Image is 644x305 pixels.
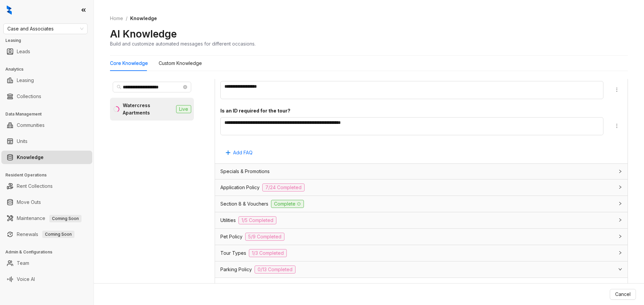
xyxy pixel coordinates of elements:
li: / [126,15,127,22]
a: Home [109,15,124,22]
span: collapsed [618,218,622,222]
div: Pet Policy5/9 Completed [215,229,628,245]
span: Case and Associates [7,24,84,34]
span: expanded [618,267,622,271]
span: close-circle [183,85,187,89]
span: Section 8 & Vouchers [220,200,268,208]
li: Collections [1,90,92,103]
li: Renewals [1,228,92,241]
a: Move Outs [17,196,41,209]
li: Rent Collections [1,179,92,193]
a: Leasing [17,74,34,87]
div: Watercress Apartments [123,102,173,117]
span: Coming Soon [42,231,74,238]
a: Units [17,135,28,148]
div: Section 8 & VouchersComplete [215,196,628,212]
a: RenewalsComing Soon [17,228,74,241]
span: Coming Soon [49,215,82,222]
div: Application Policy7/24 Completed [215,179,628,196]
div: Core Knowledge [110,60,148,67]
h3: Resident Operations [5,172,94,178]
div: Utilities1/5 Completed [215,212,628,228]
span: collapsed [618,234,622,238]
span: 1/3 Completed [249,249,287,257]
img: logo [7,5,12,15]
span: 5/9 Completed [245,233,284,241]
div: Is an ID required for the tour? [220,107,603,115]
li: Units [1,135,92,148]
span: 7/24 Completed [262,183,305,192]
span: collapsed [618,202,622,206]
span: 1/5 Completed [238,216,276,224]
a: Leads [17,45,30,58]
h3: Data Management [5,111,94,117]
span: collapsed [618,185,622,189]
a: Knowledge [17,151,44,164]
button: Add FAQ [220,147,258,158]
span: Complete [271,200,304,208]
span: Tour Types [220,249,246,257]
li: Communities [1,119,92,132]
span: collapsed [618,251,622,255]
span: Live [176,105,191,113]
a: Voice AI [17,273,35,286]
span: 0/13 Completed [255,265,296,274]
li: Leasing [1,74,92,87]
span: Add FAQ [233,149,253,156]
h3: Admin & Configurations [5,249,94,255]
span: Pet Policy [220,233,243,240]
a: Communities [17,119,45,132]
div: Build and customize automated messages for different occasions. [110,40,256,47]
h3: Analytics [5,66,94,72]
span: Specials & Promotions [220,168,270,175]
div: Parking Policy0/13 Completed [215,261,628,278]
a: Collections [17,90,41,103]
span: more [614,123,620,129]
a: Team [17,256,29,270]
span: collapsed [618,169,622,173]
li: Leads [1,45,92,58]
span: Parking Policy [220,266,252,273]
div: Tour Types1/3 Completed [215,245,628,261]
div: Specials & Promotions [215,164,628,179]
li: Team [1,256,92,270]
span: Utilities [220,217,236,224]
span: Application Policy [220,184,260,191]
a: Rent Collections [17,179,53,193]
li: Maintenance [1,212,92,225]
h3: Leasing [5,37,94,44]
span: Knowledge [130,15,157,21]
li: Knowledge [1,151,92,164]
div: Custom Knowledge [159,60,202,67]
span: search [117,85,121,89]
span: more [614,87,620,92]
h2: AI Knowledge [110,27,177,40]
li: Voice AI [1,273,92,286]
li: Move Outs [1,196,92,209]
